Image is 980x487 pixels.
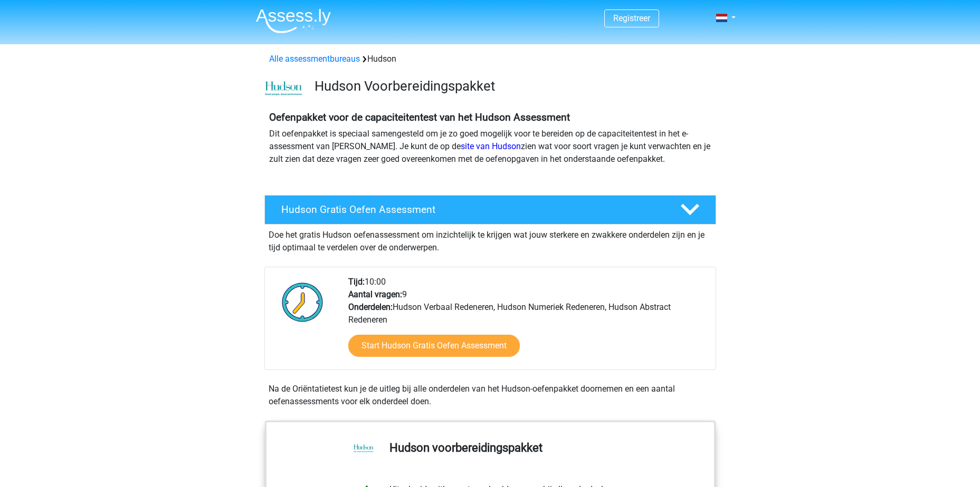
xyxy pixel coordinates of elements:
[256,8,331,33] img: Assessly
[348,289,402,299] b: Aantal vragen:
[265,81,302,96] img: cefd0e47479f4eb8e8c001c0d358d5812e054fa8.png
[276,276,329,328] img: Klok
[260,195,720,225] a: Hudson Gratis Oefen Assessment
[269,54,360,64] a: Alle assessmentbureaus
[265,53,716,65] div: Hudson
[281,203,663,216] h4: Hudson Gratis Oefen Assessment
[348,335,520,357] a: Start Hudson Gratis Oefen Assessment
[348,277,365,287] b: Tijd:
[340,276,715,369] div: 10:00 9 Hudson Verbaal Redeneren, Hudson Numeriek Redeneren, Hudson Abstract Redeneren
[269,128,711,165] p: Dit oefenpakket is speciaal samengesteld om je zo goed mogelijk voor te bereiden op de capaciteit...
[348,302,393,312] b: Onderdelen:
[461,141,521,151] a: site van Hudson
[269,111,570,123] b: Oefenpakket voor de capaciteitentest van het Hudson Assessment
[264,225,716,254] div: Doe het gratis Hudson oefenassessment om inzichtelijk te krijgen wat jouw sterkere en zwakkere on...
[264,383,716,408] div: Na de Oriëntatietest kun je de uitleg bij alle onderdelen van het Hudson-oefenpakket doornemen en...
[315,78,708,94] h3: Hudson Voorbereidingspakket
[613,13,650,23] a: Registreer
